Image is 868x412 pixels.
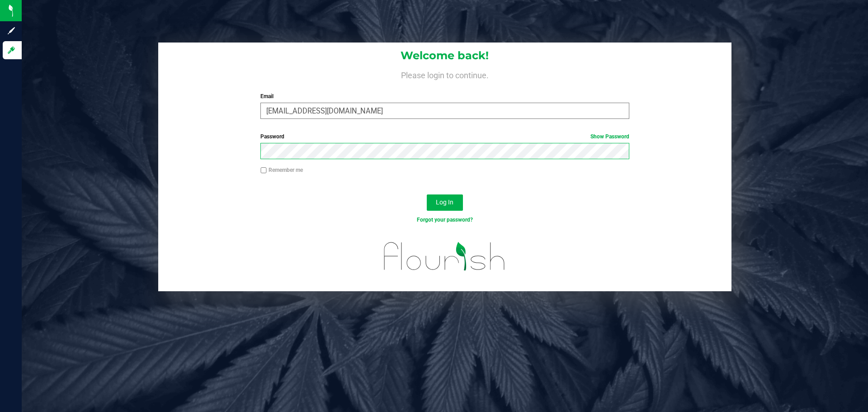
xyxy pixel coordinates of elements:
h4: Please login to continue. [158,69,731,80]
inline-svg: Sign up [7,26,16,35]
input: Remember me [260,167,267,174]
a: Show Password [590,133,629,140]
button: Log In [427,194,463,211]
label: Email [260,92,629,100]
a: Forgot your password? [417,217,473,223]
span: Password [260,133,284,140]
span: Log In [436,199,453,206]
img: flourish_logo.svg [373,233,516,279]
label: Remember me [260,166,303,174]
h1: Welcome back! [158,50,731,62]
inline-svg: Log in [7,46,16,55]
